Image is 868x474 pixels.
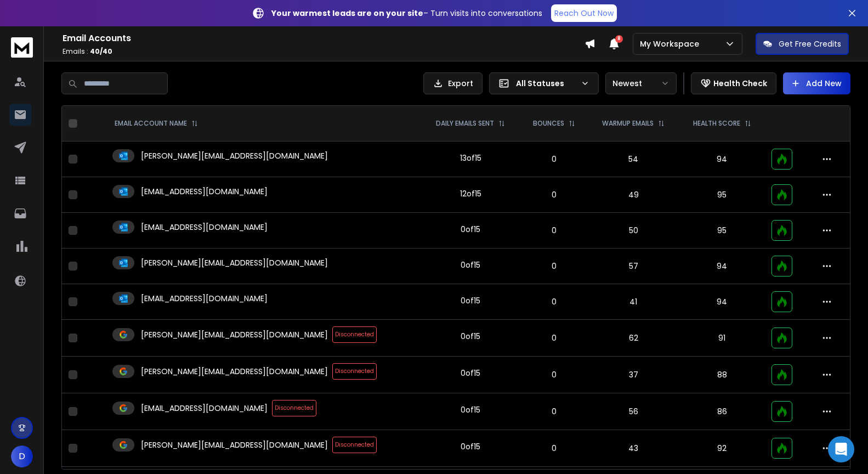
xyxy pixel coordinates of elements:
[679,357,765,393] td: 88
[461,441,480,452] div: 0 of 15
[588,249,679,284] td: 57
[526,369,581,380] p: 0
[588,393,679,430] td: 56
[679,284,765,320] td: 94
[526,189,581,200] p: 0
[461,331,480,342] div: 0 of 15
[516,78,576,89] p: All Statuses
[11,37,33,58] img: logo
[332,326,377,343] span: Disconnected
[11,445,33,467] button: D
[554,8,614,19] p: Reach Out Now
[679,213,765,249] td: 95
[679,142,765,177] td: 94
[141,293,268,304] p: [EMAIL_ADDRESS][DOMAIN_NAME]
[588,177,679,213] td: 49
[332,363,377,380] span: Disconnected
[588,430,679,467] td: 43
[141,329,328,340] p: [PERSON_NAME][EMAIL_ADDRESS][DOMAIN_NAME]
[783,72,850,94] button: Add New
[605,72,677,94] button: Newest
[526,443,581,454] p: 0
[828,436,854,462] div: Open Intercom Messenger
[461,224,480,235] div: 0 of 15
[460,188,481,199] div: 12 of 15
[141,150,328,161] p: [PERSON_NAME][EMAIL_ADDRESS][DOMAIN_NAME]
[679,393,765,430] td: 86
[271,8,542,19] p: – Turn visits into conversations
[141,439,328,450] p: [PERSON_NAME][EMAIL_ADDRESS][DOMAIN_NAME]
[602,119,654,128] p: WARMUP EMAILS
[271,8,423,19] strong: Your warmest leads are on your site
[461,295,480,306] div: 0 of 15
[461,259,480,270] div: 0 of 15
[615,35,623,43] span: 8
[526,154,581,165] p: 0
[63,47,585,56] p: Emails :
[272,400,316,416] span: Disconnected
[713,78,767,89] p: Health Check
[588,142,679,177] td: 54
[461,404,480,415] div: 0 of 15
[526,406,581,417] p: 0
[588,284,679,320] td: 41
[141,186,268,197] p: [EMAIL_ADDRESS][DOMAIN_NAME]
[588,213,679,249] td: 50
[533,119,564,128] p: BOUNCES
[460,153,481,163] div: 13 of 15
[693,119,740,128] p: HEALTH SCORE
[526,261,581,272] p: 0
[90,47,112,56] span: 40 / 40
[63,32,585,45] h1: Email Accounts
[461,368,480,379] div: 0 of 15
[756,33,849,55] button: Get Free Credits
[423,72,483,94] button: Export
[141,222,268,233] p: [EMAIL_ADDRESS][DOMAIN_NAME]
[679,430,765,467] td: 92
[679,320,765,357] td: 91
[115,119,198,128] div: EMAIL ACCOUNT NAME
[436,119,494,128] p: DAILY EMAILS SENT
[588,357,679,393] td: 37
[141,366,328,377] p: [PERSON_NAME][EMAIL_ADDRESS][DOMAIN_NAME]
[640,38,704,49] p: My Workspace
[526,225,581,236] p: 0
[526,296,581,307] p: 0
[691,72,776,94] button: Health Check
[679,249,765,284] td: 94
[779,38,841,49] p: Get Free Credits
[588,320,679,357] td: 62
[679,177,765,213] td: 95
[551,4,617,22] a: Reach Out Now
[332,437,377,453] span: Disconnected
[141,257,328,268] p: [PERSON_NAME][EMAIL_ADDRESS][DOMAIN_NAME]
[141,403,268,414] p: [EMAIL_ADDRESS][DOMAIN_NAME]
[526,332,581,343] p: 0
